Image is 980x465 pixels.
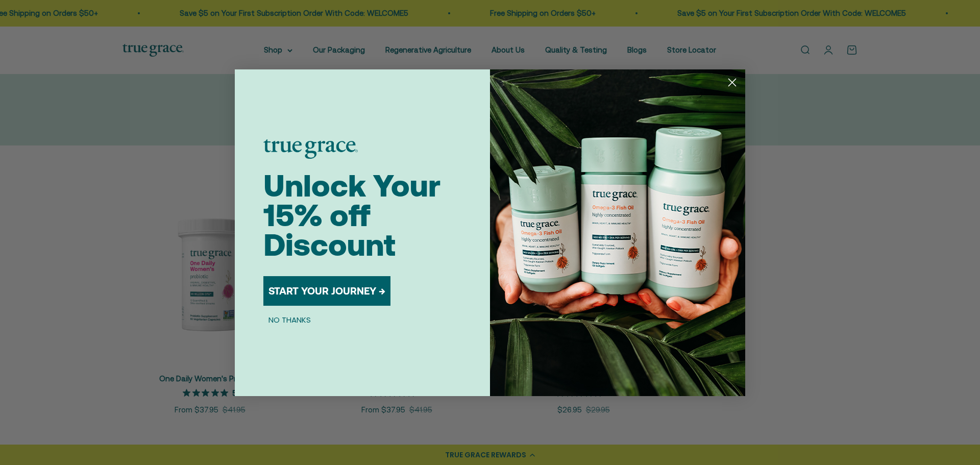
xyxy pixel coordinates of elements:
img: 098727d5-50f8-4f9b-9554-844bb8da1403.jpeg [490,69,745,396]
span: Unlock Your 15% off Discount [263,168,440,262]
button: NO THANKS [263,314,316,326]
button: Close dialog [723,74,741,91]
img: logo placeholder [263,139,358,159]
button: START YOUR JOURNEY → [263,276,390,306]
